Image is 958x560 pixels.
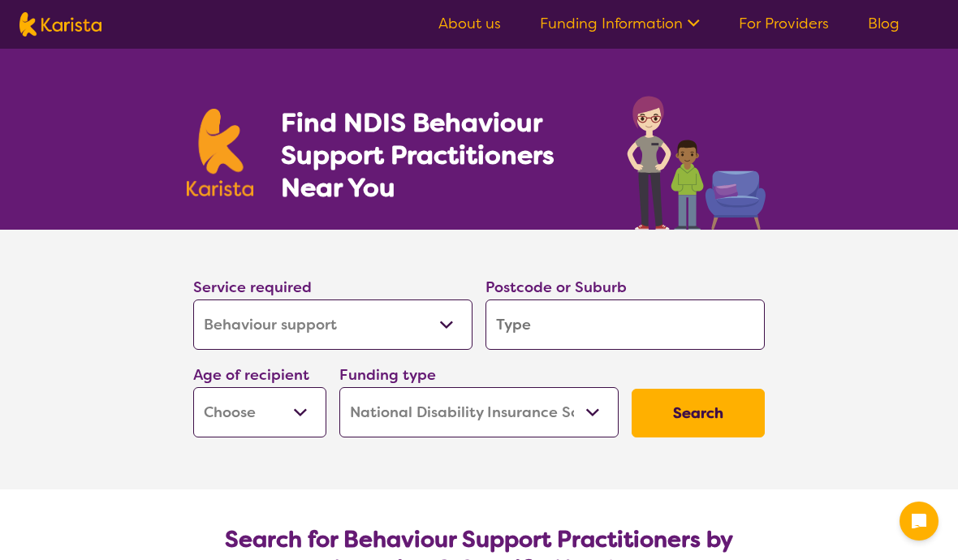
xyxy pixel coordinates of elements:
[632,389,765,437] button: Search
[339,365,436,385] label: Funding type
[193,365,309,385] label: Age of recipient
[868,14,900,33] a: Blog
[193,278,312,297] label: Service required
[540,14,700,33] a: Funding Information
[485,299,765,350] input: Type
[438,14,501,33] a: About us
[19,12,101,37] img: Karista logo
[485,278,627,297] label: Postcode or Suburb
[739,14,829,33] a: For Providers
[187,109,253,196] img: Karista logo
[281,106,595,204] h1: Find NDIS Behaviour Support Practitioners Near You
[623,88,771,230] img: behaviour-support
